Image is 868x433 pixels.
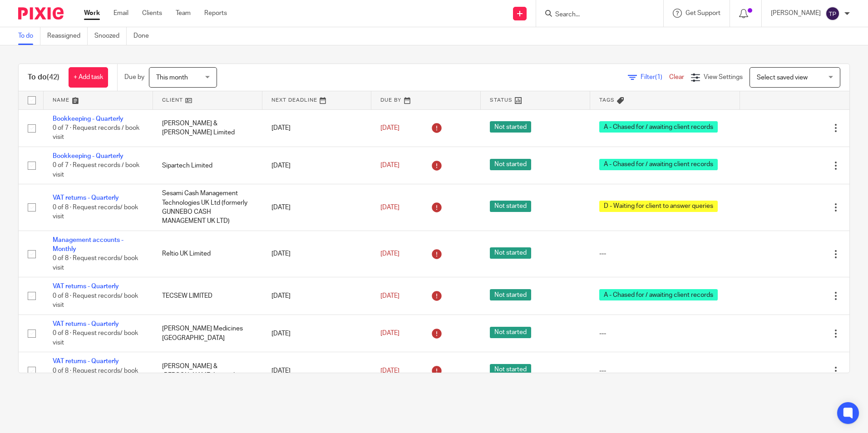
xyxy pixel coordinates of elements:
a: Management accounts - Monthly [53,237,123,252]
td: [DATE] [262,315,372,352]
td: Reltio UK Limited [153,231,262,277]
a: Done [133,27,156,45]
td: [PERSON_NAME] & [PERSON_NAME] Limited [153,109,262,147]
a: Reassigned [47,27,88,45]
span: A - Chased for / awaiting client records [599,121,718,133]
td: Sesami Cash Management Technologies UK Ltd (formerly GUNNEBO CASH MANAGEMENT UK LTD) [153,184,262,231]
span: D - Waiting for client to answer queries [599,201,718,212]
span: Not started [490,247,531,259]
span: This month [156,74,188,81]
span: [DATE] [380,251,399,257]
td: [DATE] [262,147,372,184]
p: Due by [124,73,144,82]
span: (42) [47,74,59,81]
span: 0 of 8 · Request records/ book visit [53,204,138,220]
span: 0 of 8 · Request records/ book visit [53,368,138,384]
input: Search [554,11,636,19]
td: [DATE] [262,109,372,147]
td: [DATE] [262,352,372,389]
td: Sipartech Limited [153,147,262,184]
span: [DATE] [380,293,399,299]
a: Work [84,9,100,18]
span: (1) [655,74,662,80]
div: --- [599,366,731,375]
p: [PERSON_NAME] [771,9,821,18]
span: Tags [599,98,615,103]
td: [PERSON_NAME] & [PERSON_NAME] Limited [153,352,262,389]
td: [DATE] [262,184,372,231]
a: Team [176,9,191,18]
a: VAT returns - Quarterly [53,283,119,290]
a: Email [113,9,128,18]
a: Bookkeeping - Quarterly [53,153,123,159]
span: View Settings [704,74,743,80]
div: --- [599,329,731,338]
a: Bookkeeping - Quarterly [53,116,123,122]
td: [PERSON_NAME] Medicines [GEOGRAPHIC_DATA] [153,315,262,352]
span: [DATE] [380,330,399,336]
a: Reports [204,9,227,18]
span: Not started [490,121,531,133]
a: + Add task [69,67,108,88]
span: [DATE] [380,162,399,169]
span: Not started [490,364,531,375]
a: To do [18,27,40,45]
img: Pixie [18,7,64,20]
span: 0 of 8 · Request records/ book visit [53,256,138,271]
span: Not started [490,201,531,212]
span: A - Chased for / awaiting client records [599,289,718,300]
span: Not started [490,327,531,338]
a: VAT returns - Quarterly [53,321,119,327]
span: Not started [490,159,531,170]
a: Clear [669,74,684,80]
span: 0 of 7 · Request records / book visit [53,162,139,178]
a: VAT returns - Quarterly [53,195,119,201]
img: svg%3E [825,6,840,21]
span: 0 of 7 · Request records / book visit [53,125,139,141]
span: Not started [490,289,531,300]
span: [DATE] [380,204,399,211]
span: [DATE] [380,368,399,374]
div: --- [599,249,731,258]
td: TECSEW LIMITED [153,277,262,315]
span: Get Support [686,10,720,16]
span: Filter [641,74,669,80]
td: [DATE] [262,231,372,277]
span: A - Chased for / awaiting client records [599,159,718,170]
span: 0 of 8 · Request records/ book visit [53,330,138,346]
h1: To do [28,73,59,82]
td: [DATE] [262,277,372,315]
a: VAT returns - Quarterly [53,358,119,364]
a: Clients [142,9,162,18]
span: [DATE] [380,125,399,131]
span: Select saved view [757,74,808,81]
a: Snoozed [94,27,127,45]
span: 0 of 8 · Request records/ book visit [53,293,138,309]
